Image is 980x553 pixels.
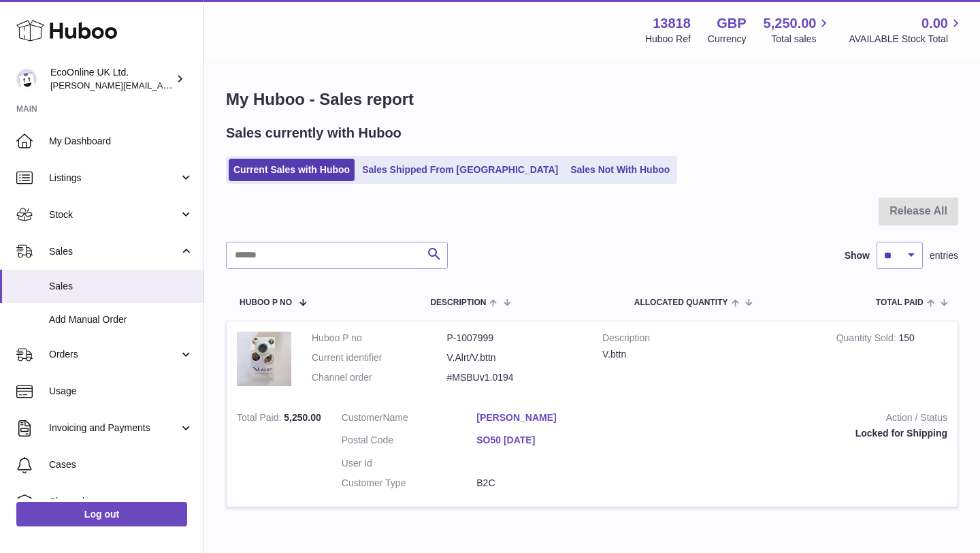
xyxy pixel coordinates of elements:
[845,249,870,262] label: Show
[430,298,486,307] span: Description
[342,411,477,428] dt: Name
[764,14,832,46] a: 5,250.00 Total sales
[653,14,691,33] strong: 13818
[49,313,193,326] span: Add Manual Order
[921,14,948,33] span: 0.00
[16,502,187,526] a: Log out
[634,298,728,307] span: ALLOCATED Quantity
[602,332,816,348] strong: Description
[342,477,477,490] dt: Customer Type
[284,412,321,423] span: 5,250.00
[342,412,383,423] span: Customer
[312,332,447,345] dt: Huboo P no
[49,458,193,471] span: Cases
[836,332,899,347] strong: Quantity Sold
[49,495,193,508] span: Channels
[50,80,346,91] span: [PERSON_NAME][EMAIL_ADDRESS][PERSON_NAME][DOMAIN_NAME]
[849,14,964,46] a: 0.00 AVAILABLE Stock Total
[342,457,477,470] dt: User Id
[930,249,958,262] span: entries
[16,69,37,89] img: alex.doherty@ecoonline.com
[49,135,193,148] span: My Dashboard
[566,159,674,181] a: Sales Not With Huboo
[240,298,292,307] span: Huboo P no
[49,385,193,398] span: Usage
[50,66,173,92] div: EcoOnline UK Ltd.
[49,172,179,185] span: Listings
[447,332,583,345] dd: P-1007999
[49,245,179,258] span: Sales
[237,412,284,426] strong: Total Paid
[764,14,817,33] span: 5,250.00
[226,89,958,110] h1: My Huboo - Sales report
[645,33,691,46] div: Huboo Ref
[476,411,612,424] a: [PERSON_NAME]
[229,159,355,181] a: Current Sales with Huboo
[876,298,924,307] span: Total paid
[357,159,563,181] a: Sales Shipped From [GEOGRAPHIC_DATA]
[49,208,179,221] span: Stock
[771,33,832,46] span: Total sales
[447,371,583,384] dd: #MSBUv1.0194
[826,321,958,401] td: 150
[49,348,179,361] span: Orders
[717,14,746,33] strong: GBP
[632,427,947,440] div: Locked for Shipping
[602,348,816,361] div: V.bttn
[447,351,583,364] dd: V.Alrt/V.bttn
[312,351,447,364] dt: Current identifier
[237,332,291,386] img: 1724762684.jpg
[342,434,477,450] dt: Postal Code
[49,280,193,293] span: Sales
[312,371,447,384] dt: Channel order
[849,33,964,46] span: AVAILABLE Stock Total
[476,477,612,490] dd: B2C
[226,124,402,142] h2: Sales currently with Huboo
[708,33,747,46] div: Currency
[49,422,179,434] span: Invoicing and Payments
[476,434,612,447] a: SO50 [DATE]
[632,411,947,428] strong: Action / Status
